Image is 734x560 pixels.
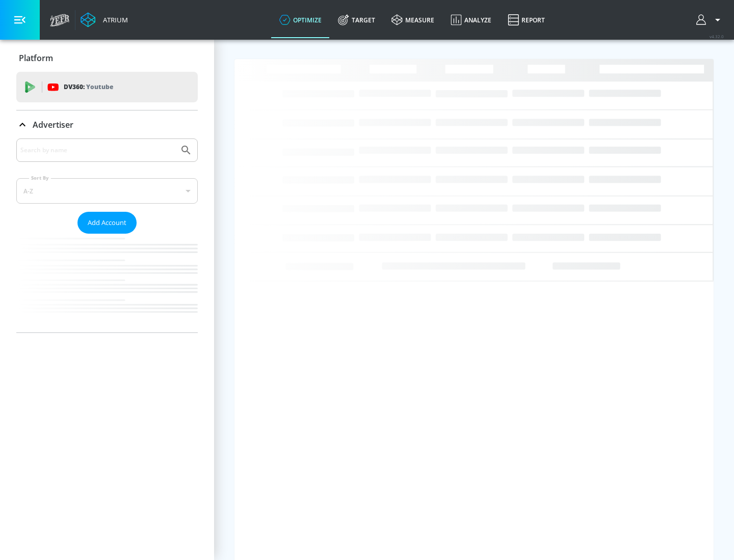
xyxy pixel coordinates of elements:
label: Sort By [29,175,51,181]
p: Advertiser [33,119,73,130]
a: measure [383,2,442,38]
div: Advertiser [16,110,198,139]
span: Add Account [88,217,126,229]
a: Atrium [81,12,128,27]
input: Search by name [20,144,175,157]
a: Report [500,2,553,38]
nav: list of Advertiser [16,234,198,332]
a: Analyze [442,2,500,38]
p: Platform [19,52,53,64]
div: Advertiser [16,138,198,332]
div: DV360: Youtube [16,72,198,102]
button: Add Account [77,212,137,234]
span: v 4.32.0 [710,34,724,39]
div: Platform [16,44,198,72]
p: DV360: [64,81,113,93]
div: A-Z [16,178,198,204]
a: optimize [271,2,330,38]
div: Atrium [99,15,128,24]
a: Target [330,2,383,38]
p: Youtube [86,81,113,92]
